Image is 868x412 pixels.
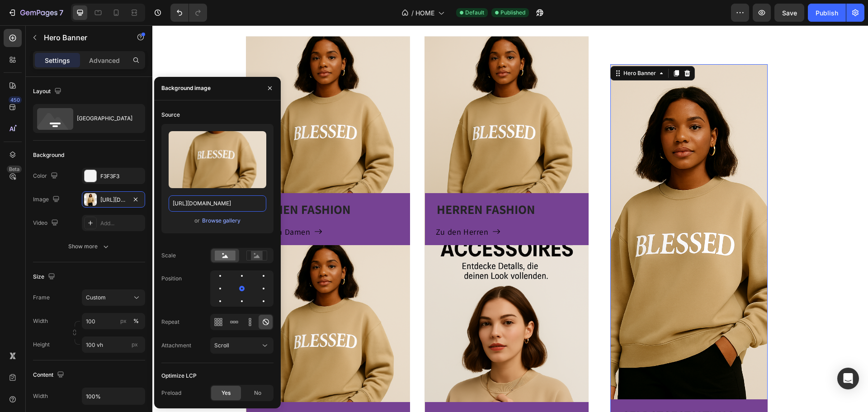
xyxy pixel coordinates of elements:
[45,56,70,65] p: Settings
[33,151,64,159] div: Background
[82,388,145,404] input: Auto
[837,368,859,389] div: Open Intercom Messenger
[33,341,50,349] label: Height
[161,275,182,283] div: Position
[152,25,868,412] iframe: Design area
[411,8,414,18] span: /
[169,195,266,212] input: https://example.com/image.jpg
[82,336,145,353] input: px
[133,317,139,325] div: %
[4,4,67,22] button: 7
[68,242,110,251] div: Show more
[82,313,145,329] input: px%
[33,194,61,206] div: Image
[33,294,50,302] label: Frame
[283,201,336,212] p: Zu den Herren
[118,316,129,327] button: %
[33,317,48,325] label: Width
[169,131,266,188] img: preview-image
[161,389,181,397] div: Preload
[161,111,180,119] div: Source
[59,7,63,18] p: 7
[7,166,22,173] div: Beta
[132,341,138,348] span: px
[33,238,145,255] button: Show more
[774,4,804,22] button: Save
[194,215,200,226] span: or
[100,172,143,180] div: F3F3F3
[77,108,132,129] div: [GEOGRAPHIC_DATA]
[100,196,127,204] div: [URL][DOMAIN_NAME]
[283,175,426,193] h3: HERREN FASHION
[33,369,66,381] div: Content
[161,84,211,92] div: Background image
[283,201,348,212] a: Zu den Herren
[161,341,191,350] div: Attachment
[82,289,145,306] button: Custom
[161,372,197,380] div: Optimize LCP
[283,384,426,402] h3: ACCESSOIRES FASHION
[89,56,120,65] p: Advanced
[782,9,797,17] span: Save
[33,170,60,182] div: Color
[202,217,241,225] div: Browse gallery
[161,251,176,260] div: Scale
[170,4,207,22] div: Undo/Redo
[500,9,525,17] span: Published
[222,389,231,397] span: Yes
[465,9,484,17] span: Default
[9,96,22,104] div: 450
[808,4,846,22] button: Publish
[105,384,247,402] h3: KIDS FASHION
[33,217,60,229] div: Video
[100,219,143,227] div: Add...
[469,381,604,399] h3: SELBSTGESTALTUNG
[33,85,63,98] div: Layout
[202,216,241,225] button: Browse gallery
[33,392,48,400] div: Width
[131,316,142,327] button: px
[86,294,106,302] span: Custom
[214,342,229,349] span: Scroll
[161,318,179,326] div: Repeat
[469,44,505,52] div: Hero Banner
[44,32,121,43] p: Hero Banner
[33,271,57,283] div: Size
[816,8,838,18] div: Publish
[210,337,274,354] button: Scroll
[120,317,127,325] div: px
[415,8,434,18] span: HOME
[254,389,261,397] span: No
